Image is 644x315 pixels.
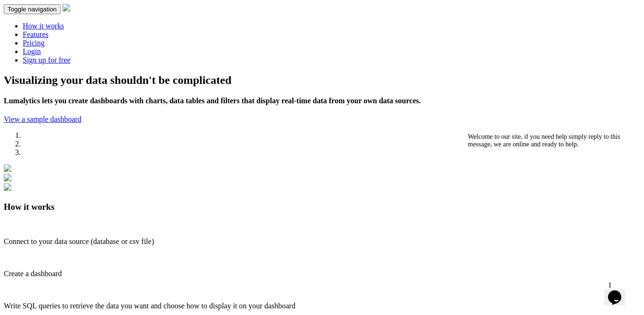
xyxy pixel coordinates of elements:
[8,6,57,13] span: Toggle navigation
[23,30,48,38] a: Features
[4,164,11,172] img: lumalytics-screenshot-1-7a74361a8398877aa2597a69edf913cb7964058ba03049edb3fa55e2b5462593.png
[4,97,640,105] h4: Lumalytics lets you create dashboards with charts, data tables and filters that display real-time...
[4,174,11,181] img: lumalytics-screenshot-2-199e60c08e33fc0b6e5e86304bf20dcd1bb646d050ed2e7d6efdc05661455cea.png
[4,237,640,246] p: Connect to your data source (database or csv file)
[23,56,71,64] a: Sign up for free
[4,183,11,191] img: lumalytics-screenshot-3-04977a5c2dca9b125ae790bce47ef446ee1c15c3bae81557a73f924cfbf69eb4.png
[4,4,156,18] span: Welcome to our site, if you need help simply reply to this message, we are online and ready to help.
[464,129,635,272] iframe: chat widget
[63,4,70,11] img: logo_v2-f34f87db3d4d9f5311d6c47995059ad6168825a3e1eb260e01c8041e89355404.png
[4,302,640,310] p: Write SQL queries to retrieve the data you want and choose how to display it on your dashboard
[4,270,640,278] p: Create a dashboard
[604,277,635,306] iframe: chat widget
[23,39,45,47] a: Pricing
[4,4,174,19] div: Welcome to our site, if you need help simply reply to this message, we are online and ready to help.
[23,47,41,55] a: Login
[4,202,640,212] h3: How it works
[23,22,64,30] a: How it works
[4,115,81,123] a: View a sample dashboard
[4,74,640,87] h2: Visualizing your data shouldn't be complicated
[4,4,61,14] button: Toggle navigation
